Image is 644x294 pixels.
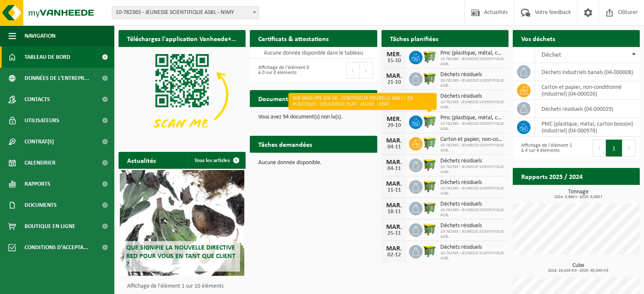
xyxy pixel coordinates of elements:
span: Déchets résiduels [440,158,504,165]
h2: Tâches demandées [250,136,321,152]
button: Previous [592,140,606,157]
span: 2024: 0,860 t - 2025: 0,000 t [517,195,640,199]
td: Aucune donnée disponible dans le tableau [250,47,377,59]
span: 10-782365 - JEUNESSE SCIENTIFIQUE ASBL [440,165,504,175]
span: Déchets résiduels [440,201,504,208]
img: WB-1100-HPE-GN-50 [423,222,437,236]
span: Documents [25,195,57,216]
span: Pmc (plastique, métal, carton boisson) (industriel) [440,115,504,121]
button: Next [622,140,636,157]
h2: Tâches planifiées [381,30,447,47]
span: 10-782365 - JEUNESSE SCIENTIFIQUE ASBL - NIMY [112,7,259,19]
td: déchets industriels banals (04-000008) [535,63,640,81]
h2: Documents [250,90,299,107]
span: Données de l'entrepr... [25,68,89,89]
a: Consulter les rapports [566,184,639,201]
div: MAR. [386,94,403,101]
button: Previous [346,62,360,79]
div: Affichage de l'élément 0 à 0 sur 0 éléments [254,61,309,80]
span: 10-782365 - JEUNESSE SCIENTIFIQUE ASBL [440,121,504,132]
p: Aucune donnée disponible. [258,160,368,166]
img: WB-0660-HPE-GN-50 [423,136,437,150]
p: Vous avez 94 document(s) non lu(s). [258,114,368,120]
h2: Téléchargez l'application Vanheede+ maintenant! [119,30,246,47]
span: Pmc (plastique, métal, carton boisson) (industriel) [440,50,504,57]
div: Affichage de l'élément 1 à 4 sur 4 éléments [517,139,572,157]
div: MAR. [386,73,403,80]
span: Utilisateurs [25,110,59,131]
span: 10-782365 - JEUNESSE SCIENTIFIQUE ASBL [440,100,504,110]
span: 10-782365 - JEUNESSE SCIENTIFIQUE ASBL [440,208,504,218]
div: 02-12 [386,252,403,258]
span: Navigation [25,25,55,47]
img: WB-1100-HPE-GN-50 [423,201,437,215]
span: 10-782365 - JEUNESSE SCIENTIFIQUE ASBL [440,251,504,261]
img: WB-1100-HPE-GN-50 [423,244,437,258]
div: 29-10 [386,123,403,129]
span: Calendrier [25,152,55,173]
img: WB-0660-HPE-GN-50 [423,114,437,129]
span: Rapports [25,173,50,195]
span: Carton et papier, non-conditionné (industriel) [440,136,504,143]
a: Tous les articles [188,152,245,169]
p: Affichage de l'élément 1 sur 10 éléments [127,283,241,289]
span: 10-782365 - JEUNESSE SCIENTIFIQUE ASBL [440,229,504,239]
div: MAR. [386,224,403,231]
h3: Cube [517,263,640,273]
span: Tableau de bord [25,47,70,68]
div: MAR. [386,245,403,252]
span: Déchets résiduels [440,71,504,78]
span: 10-782365 - JEUNESSE SCIENTIFIQUE ASBL [440,57,504,67]
div: 28-10 [386,101,403,107]
span: Déchets résiduels [440,179,504,186]
span: 10-782365 - JEUNESSE SCIENTIFIQUE ASBL - NIMY [112,6,259,19]
div: 25-11 [386,231,403,236]
a: Que signifie la nouvelle directive RED pour vous en tant que client ? [120,170,244,276]
iframe: chat widget [4,275,141,294]
h2: Rapports 2025 / 2024 [513,168,591,184]
div: 04-11 [386,144,403,150]
span: 10-782365 - JEUNESSE SCIENTIFIQUE ASBL [440,143,504,153]
span: Déchets résiduels [440,244,504,251]
div: MAR. [386,202,403,209]
div: MAR. [386,137,403,144]
span: 10-782365 - JEUNESSE SCIENTIFIQUE ASBL [440,186,504,196]
img: WB-0660-HPE-GN-50 [423,49,437,64]
h2: Certificats & attestations [250,30,337,47]
span: Déchets résiduels [440,223,504,229]
div: MAR. [386,181,403,187]
img: WB-1100-HPE-GN-50 [423,71,437,85]
div: 18-11 [386,209,403,215]
h3: Tonnage [517,189,640,199]
span: Contacts [25,89,50,110]
div: MER. [386,116,403,123]
h2: Actualités [119,152,164,168]
td: carton et papier, non-conditionné (industriel) (04-000026) [535,81,640,100]
img: WB-1100-HPE-GN-50 [423,179,437,193]
td: déchets résiduels (04-000029) [535,100,640,118]
span: Déchet [542,52,561,58]
button: Next [360,62,373,79]
button: 1 [606,140,622,157]
img: WB-1100-HPE-GN-50 [423,157,437,172]
span: Que signifie la nouvelle directive RED pour vous en tant que client ? [126,245,235,267]
span: Conditions d'accepta... [25,237,88,258]
img: WB-1100-HPE-GN-50 [423,93,437,107]
td: PMC (plastique, métal, carton boisson) (industriel) (04-000978) [535,118,640,137]
h2: Vos déchets [513,30,564,47]
div: 15-10 [386,58,403,64]
div: 21-10 [386,80,403,85]
span: Déchets résiduels [440,93,504,100]
span: Boutique en ligne [25,216,75,237]
span: 10-782365 - JEUNESSE SCIENTIFIQUE ASBL [440,78,504,88]
div: 11-11 [386,187,403,193]
div: 04-11 [386,166,403,172]
span: 2024: 24,420 m3 - 2025: 40,040 m3 [517,269,640,273]
span: Contrat(s) [25,131,54,152]
div: MER. [386,51,403,58]
img: Download de VHEPlus App [119,47,246,142]
div: MAR. [386,159,403,166]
